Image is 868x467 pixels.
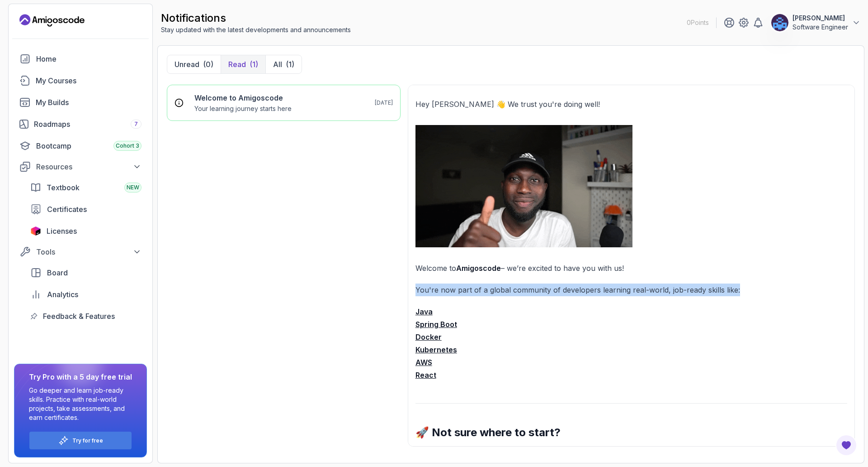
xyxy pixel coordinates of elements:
span: Feedback & Features [43,311,115,322]
div: My Builds [36,97,142,108]
a: textbook [25,178,147,197]
p: [DATE] [375,99,393,106]
a: Docker [415,332,442,342]
span: 7 [134,120,138,128]
button: user profile image[PERSON_NAME]Software Engineer [771,14,861,32]
p: [PERSON_NAME] [793,14,848,23]
span: Cohort 3 [116,142,139,149]
a: analytics [25,285,147,303]
p: Software Engineer [793,23,848,32]
button: Try for free [29,431,132,450]
a: home [14,50,147,68]
span: Licenses [47,226,77,236]
span: Analytics [47,289,78,300]
a: courses [14,72,147,90]
p: All [273,59,282,70]
p: Your learning journey starts here [194,104,292,113]
p: Unread [175,59,199,70]
a: bootcamp [14,137,147,155]
h2: 🚀 Not sure where to start? [415,425,847,440]
a: feedback [25,307,147,325]
p: You're now part of a global community of developers learning real-world, job-ready skills like: [415,284,847,296]
button: All(1) [265,55,302,73]
a: Kubernetes [415,345,457,354]
img: user profile image [771,14,788,31]
img: Welcome GIF [415,125,632,247]
div: (1) [250,59,258,70]
div: Tools [36,246,142,257]
p: Hey [PERSON_NAME] 👋 We trust you're doing well! [415,98,847,111]
a: AWS [415,358,432,367]
div: (0) [203,59,213,70]
button: Open Feedback Button [835,434,857,456]
p: Stay updated with the latest developments and announcements [161,25,351,34]
span: Certificates [47,204,87,215]
button: Read(1) [221,55,265,73]
div: Resources [36,161,142,172]
p: Welcome to – we’re excited to have you with us! [415,262,847,274]
div: Roadmaps [34,119,142,130]
span: NEW [127,184,139,191]
span: Textbook [47,182,80,193]
h6: Welcome to Amigoscode [194,92,292,103]
a: Java [415,307,433,316]
a: Landing page [19,13,85,28]
a: Try for free [72,437,103,444]
a: Spring Boot [415,320,457,329]
h2: notifications [161,11,351,25]
a: certificates [25,200,147,218]
img: jetbrains icon [30,226,41,236]
a: licenses [25,222,147,240]
button: Tools [14,244,147,260]
a: builds [14,93,147,111]
button: Unread(0) [167,55,221,73]
div: My Courses [36,75,142,86]
p: Read [228,59,246,70]
span: Board [47,267,68,278]
p: Go deeper and learn job-ready skills. Practice with real-world projects, take assessments, and ea... [29,386,132,422]
button: Resources [14,159,147,175]
a: roadmaps [14,115,147,133]
p: 0 Points [687,18,709,27]
div: Home [36,53,142,64]
a: React [415,371,436,380]
div: Bootcamp [36,140,142,151]
a: board [25,264,147,282]
div: (1) [286,59,294,70]
strong: Amigoscode [456,264,501,273]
